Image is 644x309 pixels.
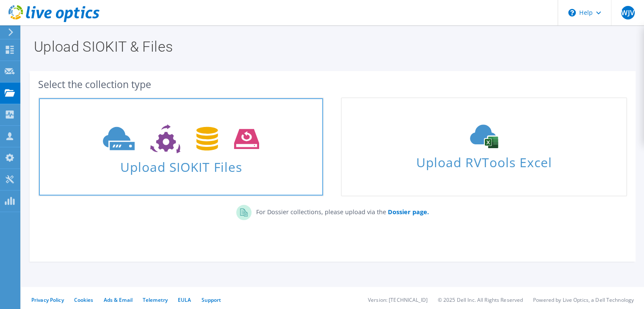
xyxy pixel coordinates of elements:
a: Privacy Policy [31,296,64,303]
a: Upload RVTools Excel [341,97,627,196]
a: Cookies [74,296,94,303]
a: Ads & Email [104,296,133,303]
li: © 2025 Dell Inc. All Rights Reserved [438,296,523,303]
span: WJV [621,6,635,19]
a: Dossier page. [386,208,428,216]
a: Support [201,296,221,303]
li: Powered by Live Optics, a Dell Technology [533,296,634,303]
li: Version: [TECHNICAL_ID] [368,296,428,303]
a: Upload SIOKIT Files [38,97,324,196]
svg: \n [568,9,576,17]
span: Upload SIOKIT Files [39,155,323,174]
p: For Dossier collections, please upload via the [252,205,428,217]
b: Dossier page. [387,208,428,216]
a: Telemetry [143,296,168,303]
span: Upload RVTools Excel [342,151,626,169]
div: Select the collection type [38,80,627,89]
a: EULA [178,296,191,303]
h1: Upload SIOKIT & Files [34,39,627,54]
